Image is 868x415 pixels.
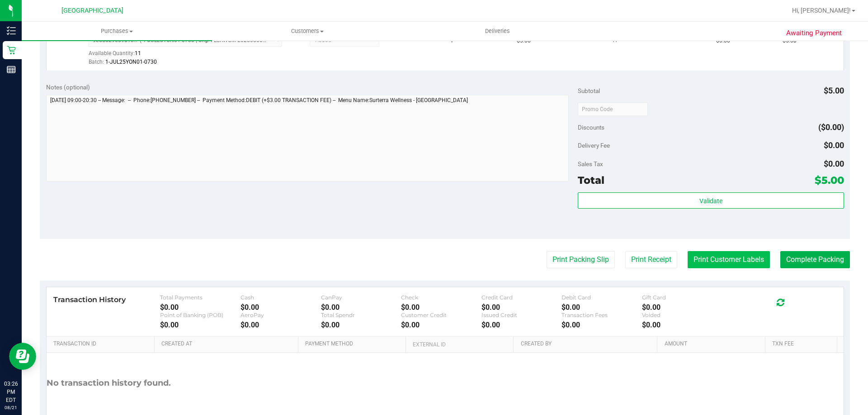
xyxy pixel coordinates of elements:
inline-svg: Reports [7,65,16,74]
button: Print Packing Slip [547,251,615,268]
div: Credit Card [481,294,562,301]
a: Created By [521,340,654,348]
input: Promo Code [578,103,648,116]
div: $0.00 [160,321,241,329]
div: $0.00 [642,321,722,329]
div: $0.00 [401,303,481,312]
a: Txn Fee [772,340,833,348]
div: Point of Banking (POB) [160,312,241,318]
div: Total Payments [160,294,241,301]
div: Gift Card [642,294,722,301]
span: Subtotal [578,87,600,94]
div: Voided [642,312,722,318]
div: Total Spendr [321,312,401,318]
span: Batch: [89,59,104,65]
div: AeroPay [241,312,321,318]
div: Check [401,294,481,301]
div: $0.00 [561,321,642,329]
span: ($0.00) [818,122,844,132]
span: Notes (optional) [46,84,90,91]
div: $0.00 [241,321,321,329]
div: Issued Credit [481,312,562,318]
div: $0.00 [241,303,321,312]
a: Purchases [22,22,212,41]
div: $0.00 [642,303,722,312]
div: Available Quantity: [89,47,292,65]
span: Validate [699,197,722,205]
button: Print Customer Labels [688,251,770,268]
span: Sales Tax [578,160,603,168]
button: Print Receipt [625,251,677,268]
div: Transaction Fees [561,312,642,318]
div: Customer Credit [401,312,481,318]
a: Amount [665,340,762,348]
span: Total [578,174,604,187]
p: 08/21 [4,404,18,411]
span: $5.00 [824,86,844,95]
div: Cash [241,294,321,301]
div: $0.00 [481,303,562,312]
a: Transaction ID [53,340,151,348]
div: $0.00 [401,321,481,329]
span: 11 [135,50,141,56]
span: 1-JUL25YON01-0730 [105,59,157,65]
div: $0.00 [321,303,401,312]
th: External ID [406,336,513,353]
div: Debit Card [561,294,642,301]
span: Discounts [578,119,604,135]
div: No transaction history found. [47,353,171,414]
div: $0.00 [481,321,562,329]
div: $0.00 [561,303,642,312]
a: Customers [212,22,402,41]
div: $0.00 [321,321,401,329]
span: Customers [212,27,402,35]
span: Purchases [22,27,212,35]
inline-svg: Retail [7,46,16,55]
span: $0.00 [824,140,844,150]
span: $0.00 [824,159,844,168]
span: Awaiting Payment [786,28,842,38]
button: Validate [578,192,844,209]
inline-svg: Inventory [7,26,16,35]
a: Created At [161,340,294,348]
span: $5.00 [815,174,844,187]
div: CanPay [321,294,401,301]
button: Complete Packing [780,251,850,268]
div: $0.00 [160,303,241,312]
a: Payment Method [305,340,402,348]
span: [GEOGRAPHIC_DATA] [61,7,123,14]
iframe: Resource center [9,343,36,370]
p: 03:26 PM EDT [4,380,18,404]
span: Hi, [PERSON_NAME]! [792,7,851,14]
span: Delivery Fee [578,142,610,149]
